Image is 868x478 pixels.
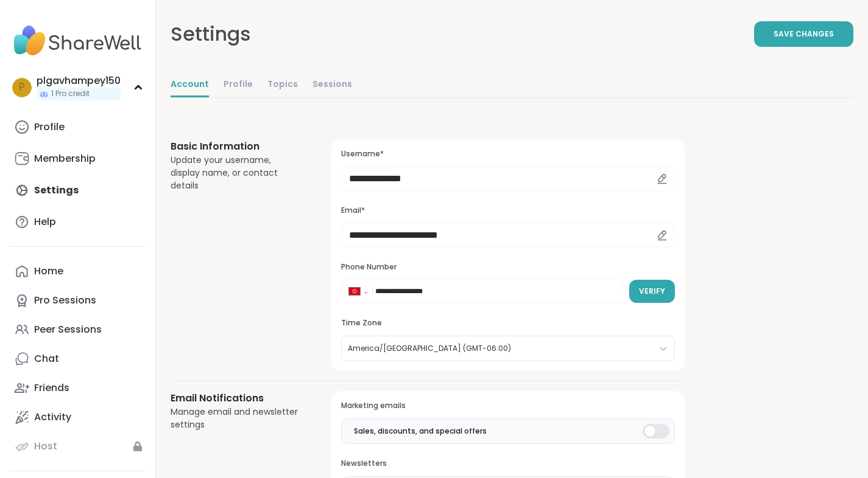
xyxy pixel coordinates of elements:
[34,381,69,395] div: Friends
[10,432,146,461] a: Host
[34,440,57,453] div: Host
[754,21,853,47] button: Save Changes
[341,149,675,159] h3: Username*
[224,73,253,97] a: Profile
[171,73,209,97] a: Account
[629,280,675,303] button: Verify
[34,152,96,165] div: Membership
[34,410,71,424] div: Activity
[34,294,96,307] div: Pro Sessions
[341,206,675,216] h3: Email*
[10,373,146,403] a: Friends
[10,315,146,344] a: Peer Sessions
[10,19,146,62] img: ShareWell Nav Logo
[19,80,25,95] span: p
[34,352,59,365] div: Chat
[10,403,146,432] a: Activity
[171,391,302,406] h3: Email Notifications
[341,401,675,411] h3: Marketing emails
[171,406,302,431] div: Manage email and newsletter settings
[10,207,146,237] a: Help
[341,262,675,272] h3: Phone Number
[171,154,302,192] div: Update your username, display name, or contact details
[171,139,302,154] h3: Basic Information
[354,426,487,437] span: Sales, discounts, and special offers
[312,73,352,97] a: Sessions
[37,74,121,88] div: plgavhampey150
[10,144,146,173] a: Membership
[171,19,251,49] div: Settings
[341,459,675,469] h3: Newsletters
[10,286,146,315] a: Pro Sessions
[774,29,834,40] span: Save Changes
[267,73,298,97] a: Topics
[10,344,146,373] a: Chat
[34,120,65,134] div: Profile
[639,286,665,297] span: Verify
[10,113,146,142] a: Profile
[341,318,675,328] h3: Time Zone
[10,257,146,286] a: Home
[34,215,56,229] div: Help
[34,265,63,278] div: Home
[34,323,102,336] div: Peer Sessions
[51,89,90,99] span: 1 Pro credit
